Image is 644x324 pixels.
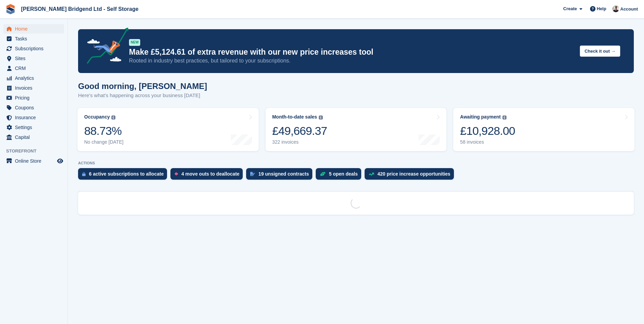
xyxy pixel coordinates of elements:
[6,148,68,155] span: Storefront
[111,115,115,120] img: icon-info-grey-7440780725fd019a000dd9b08b2336e03edf1995a4989e88bcd33f0948082b44.svg
[129,39,140,46] div: NEW
[3,113,64,122] a: menu
[3,123,64,132] a: menu
[3,24,64,34] a: menu
[3,44,64,53] a: menu
[460,114,501,120] div: Awaiting payment
[84,114,110,120] div: Occupancy
[612,5,619,12] img: Rhys Jones
[56,157,64,165] a: Preview store
[15,156,56,166] span: Online Store
[3,132,64,142] a: menu
[597,5,606,12] span: Help
[258,171,309,177] div: 19 unsigned contracts
[272,139,327,145] div: 322 invoices
[18,3,141,15] a: [PERSON_NAME] Bridgend Ltd - Self Storage
[5,4,16,14] img: stora-icon-8386f47178a22dfd0bd8f6a31ec36ba5ce8667c1dd55bd0f319d3a0aa187defe.svg
[563,5,577,12] span: Create
[319,115,323,120] img: icon-info-grey-7440780725fd019a000dd9b08b2336e03edf1995a4989e88bcd33f0948082b44.svg
[78,82,207,91] h1: Good morning, [PERSON_NAME]
[15,64,56,73] span: CRM
[369,173,374,176] img: price_increase_opportunities-93ffe204e8149a01c8c9dc8f82e8f89637d9d84a8eef4429ea346261dce0b2c0.svg
[129,47,574,57] p: Make £5,124.61 of extra revenue with our new price increases tool
[78,168,170,183] a: 6 active subscriptions to allocate
[250,172,255,176] img: contract_signature_icon-13c848040528278c33f63329250d36e43548de30e8caae1d1a13099fd9432cc5.svg
[15,54,56,63] span: Sites
[15,44,56,53] span: Subscriptions
[89,171,164,177] div: 6 active subscriptions to allocate
[329,171,358,177] div: 5 open deals
[81,28,129,66] img: price-adjustments-announcement-icon-8257ccfd72463d97f412b2fc003d46551f7dbcb40ab6d574587a9cd5c0d94...
[460,124,515,138] div: £10,928.00
[78,161,634,165] p: ACTIONS
[3,34,64,43] a: menu
[3,156,64,166] a: menu
[174,172,178,176] img: move_outs_to_deallocate_icon-f764333ba52eb49d3ac5e1228854f67142a1ed5810a6f6cc68b1a99e826820c5.svg
[15,93,56,103] span: Pricing
[460,139,515,145] div: 58 invoices
[320,172,326,176] img: deal-1b604bf984904fb50ccaf53a9ad4b4a5d6e5aea283cecdc64d6e3604feb123c2.svg
[15,24,56,34] span: Home
[365,168,457,183] a: 420 price increase opportunities
[265,108,447,151] a: Month-to-date sales £49,669.37 322 invoices
[3,103,64,112] a: menu
[15,123,56,132] span: Settings
[3,73,64,83] a: menu
[272,124,327,138] div: £49,669.37
[15,132,56,142] span: Capital
[170,168,246,183] a: 4 move outs to deallocate
[502,115,507,120] img: icon-info-grey-7440780725fd019a000dd9b08b2336e03edf1995a4989e88bcd33f0948082b44.svg
[181,171,239,177] div: 4 move outs to deallocate
[378,171,450,177] div: 420 price increase opportunities
[84,124,124,138] div: 88.73%
[15,83,56,93] span: Invoices
[3,93,64,103] a: menu
[15,113,56,122] span: Insurance
[82,172,86,176] img: active_subscription_to_allocate_icon-d502201f5373d7db506a760aba3b589e785aa758c864c3986d89f69b8ff3...
[272,114,317,120] div: Month-to-date sales
[15,34,56,43] span: Tasks
[78,92,207,100] p: Here's what's happening across your business [DATE]
[580,46,620,57] button: Check it out →
[316,168,365,183] a: 5 open deals
[3,83,64,93] a: menu
[129,57,574,65] p: Rooted in industry best practices, but tailored to your subscriptions.
[453,108,634,151] a: Awaiting payment £10,928.00 58 invoices
[246,168,316,183] a: 19 unsigned contracts
[3,54,64,63] a: menu
[15,103,56,112] span: Coupons
[3,64,64,73] a: menu
[620,6,638,13] span: Account
[15,73,56,83] span: Analytics
[84,139,124,145] div: No change [DATE]
[77,108,259,151] a: Occupancy 88.73% No change [DATE]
